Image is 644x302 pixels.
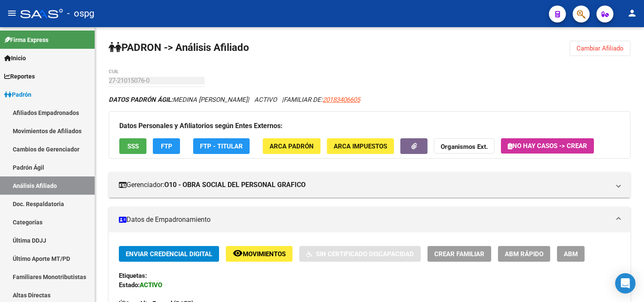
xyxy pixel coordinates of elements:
span: Reportes [4,72,35,81]
button: ABM [557,246,585,262]
mat-expansion-panel-header: Datos de Empadronamiento [109,207,630,232]
span: FTP [161,143,172,150]
span: Enviar Credencial Digital [126,250,212,258]
span: FTP - Titular [200,143,243,150]
button: ARCA Padrón [263,138,321,154]
span: ABM Rápido [505,250,543,258]
span: Firma Express [4,35,48,45]
span: FAMILIAR DE: [284,96,360,103]
button: Movimientos [226,246,292,262]
span: Movimientos [243,250,286,258]
button: ARCA Impuestos [327,138,394,154]
span: SSS [127,143,139,150]
button: ABM Rápido [498,246,550,262]
i: | ACTIVO | [109,96,360,103]
span: - ospg [67,4,94,23]
button: Enviar Credencial Digital [119,246,219,262]
button: Crear Familiar [427,246,491,262]
mat-expansion-panel-header: Gerenciador:O10 - OBRA SOCIAL DEL PERSONAL GRAFICO [109,172,630,198]
strong: PADRON -> Análisis Afiliado [109,42,249,53]
mat-panel-title: Gerenciador: [119,180,610,190]
span: ABM [564,250,578,258]
span: Inicio [4,53,26,63]
strong: Estado: [119,281,140,289]
span: Padrón [4,90,31,99]
button: FTP - Titular [193,138,250,154]
span: ARCA Impuestos [334,143,387,150]
button: FTP [153,138,180,154]
button: SSS [119,138,146,154]
mat-icon: remove_red_eye [233,248,243,258]
button: Organismos Ext. [434,138,495,154]
button: No hay casos -> Crear [501,138,594,154]
button: Sin Certificado Discapacidad [299,246,421,262]
span: MEDINA [PERSON_NAME] [109,96,247,103]
span: Sin Certificado Discapacidad [316,250,414,258]
span: Crear Familiar [434,250,484,258]
mat-icon: menu [7,8,17,18]
strong: Organismos Ext. [441,143,488,151]
mat-panel-title: Datos de Empadronamiento [119,215,610,224]
span: Cambiar Afiliado [577,45,624,52]
strong: DATOS PADRÓN ÁGIL: [109,96,173,103]
strong: ACTIVO [140,281,162,289]
span: 20183406605 [323,96,360,103]
div: Open Intercom Messenger [615,273,636,294]
h3: Datos Personales y Afiliatorios según Entes Externos: [119,120,620,132]
span: No hay casos -> Crear [508,142,587,150]
button: Cambiar Afiliado [570,41,630,56]
span: ARCA Padrón [270,143,314,150]
mat-icon: person [627,8,637,18]
strong: O10 - OBRA SOCIAL DEL PERSONAL GRAFICO [164,180,306,190]
strong: Etiquetas: [119,272,147,280]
